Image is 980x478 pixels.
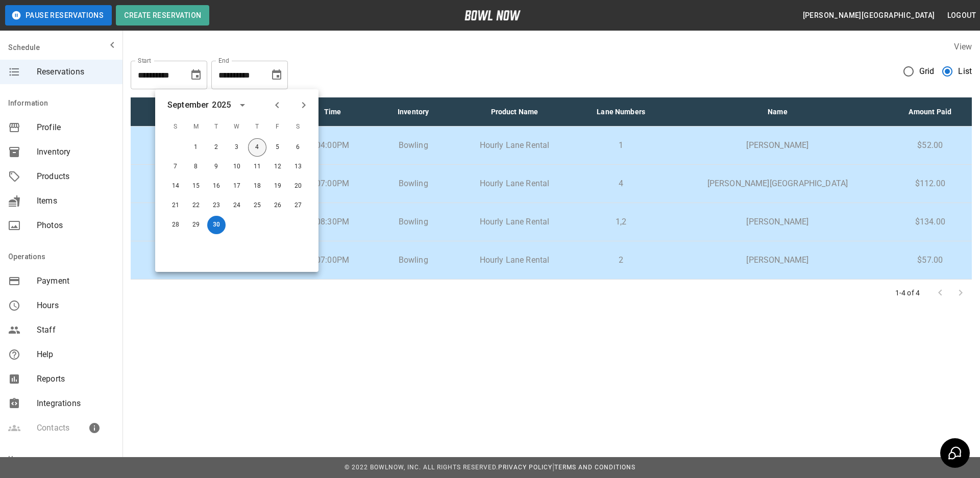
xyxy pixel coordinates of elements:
p: 1,2 [583,216,658,228]
p: [PERSON_NAME] [675,139,880,152]
img: logo [464,10,521,20]
button: Sep 26, 2025 [268,196,287,215]
button: Sep 12, 2025 [268,158,287,176]
p: Hourly Lane Rental [462,139,567,152]
button: Sep 15, 2025 [187,177,205,195]
span: Hours [37,299,114,312]
label: View [954,42,972,52]
div: 2025 [212,99,231,111]
p: Bowling [381,254,446,266]
button: Sep 23, 2025 [207,196,226,215]
p: 1 [583,139,658,152]
button: Sep 2, 2025 [207,138,226,157]
span: Inventory [37,146,114,158]
span: T [207,117,226,137]
button: Sep 17, 2025 [228,177,246,195]
button: Logout [943,6,980,25]
button: Sep 27, 2025 [289,196,307,215]
button: Sep 5, 2025 [268,138,287,157]
span: © 2022 BowlNow, Inc. All Rights Reserved. [345,464,498,471]
th: Product Name [454,97,575,127]
span: F [268,117,287,137]
span: Help [37,348,114,361]
button: Sep 13, 2025 [289,158,307,176]
span: Payment [37,275,114,287]
button: Previous month [268,96,286,114]
button: Sep 4, 2025 [248,138,266,157]
p: Bowling [381,216,446,228]
button: Sep 18, 2025 [248,177,266,195]
p: Bowling [381,178,446,190]
button: Sep 16, 2025 [207,177,226,195]
button: [PERSON_NAME][GEOGRAPHIC_DATA] [799,6,939,25]
p: 2 [583,254,658,266]
span: T [248,117,266,137]
span: Items [37,195,114,207]
span: Integrations [37,397,114,410]
button: Sep 9, 2025 [207,158,226,176]
p: 1-4 of 4 [895,288,920,298]
button: Create Reservation [116,5,209,26]
th: Name [667,97,888,127]
span: S [166,117,185,137]
p: Hourly Lane Rental [462,178,567,190]
button: Sep 10, 2025 [228,158,246,176]
button: Pause Reservations [5,5,112,26]
p: [PERSON_NAME] [675,216,880,228]
button: calendar view is open, switch to year view [234,96,251,114]
p: 08:30PM [300,216,364,228]
p: 07:00PM [300,178,364,190]
span: Products [37,170,114,183]
p: $57.00 [897,254,964,266]
span: Reports [37,373,114,385]
p: $52.00 [897,139,964,152]
th: Check In [131,97,211,127]
th: Lane Numbers [575,97,667,127]
span: M [187,117,205,137]
button: Choose date, selected date is Sep 30, 2025 [266,65,287,85]
button: Sep 8, 2025 [187,158,205,176]
button: Sep 28, 2025 [166,216,185,234]
button: Sep 22, 2025 [187,196,205,215]
p: [PERSON_NAME][GEOGRAPHIC_DATA] [675,178,880,190]
button: Sep 25, 2025 [248,196,266,215]
button: Next month [295,96,312,114]
th: Inventory [373,97,454,127]
span: Reservations [37,66,114,78]
p: 4 [583,178,658,190]
span: List [958,65,972,78]
button: Sep 6, 2025 [289,138,307,157]
p: $112.00 [897,178,964,190]
p: Hourly Lane Rental [462,254,567,266]
p: 07:00PM [300,254,364,266]
button: Sep 11, 2025 [248,158,266,176]
button: Sep 21, 2025 [166,196,185,215]
button: Sep 30, 2025 [207,216,226,234]
button: Sep 14, 2025 [166,177,185,195]
button: Sep 1, 2025 [187,138,205,157]
button: Sep 20, 2025 [289,177,307,195]
p: 04:00PM [300,139,364,152]
span: Profile [37,121,114,134]
span: Photos [37,219,114,232]
button: Sep 19, 2025 [268,177,287,195]
span: S [289,117,307,137]
button: Choose date, selected date is Aug 30, 2025 [186,65,206,85]
button: Sep 24, 2025 [228,196,246,215]
th: Time [292,97,373,127]
p: [PERSON_NAME] [675,254,880,266]
div: September [167,99,209,111]
p: Bowling [381,139,446,152]
p: Hourly Lane Rental [462,216,567,228]
button: Sep 3, 2025 [228,138,246,157]
span: Grid [919,65,935,78]
a: Privacy Policy [498,464,552,471]
p: $134.00 [897,216,964,228]
span: W [228,117,246,137]
button: Sep 7, 2025 [166,158,185,176]
button: Sep 29, 2025 [187,216,205,234]
th: Amount Paid [889,97,972,127]
span: Staff [37,324,114,336]
a: Terms and Conditions [554,464,635,471]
